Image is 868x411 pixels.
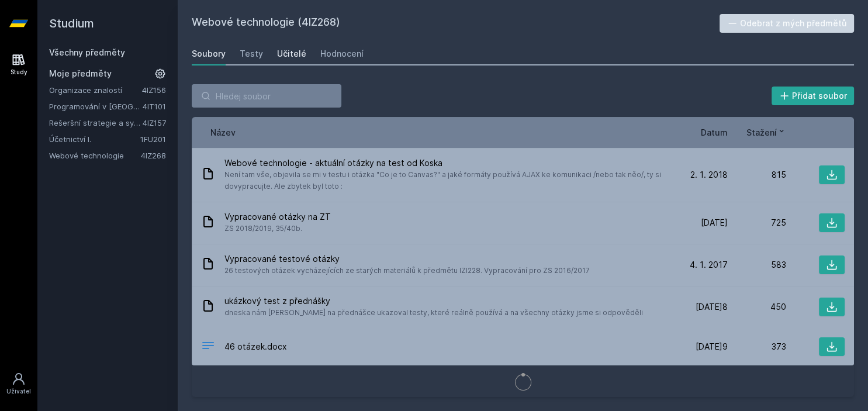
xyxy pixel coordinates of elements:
div: 725 [728,217,786,229]
button: Odebrat z mých předmětů [720,14,855,33]
span: 2. 1. 2018 [690,169,728,181]
a: Učitelé [277,42,306,65]
a: Hodnocení [320,42,364,65]
a: Soubory [192,42,226,65]
a: 4IZ157 [143,118,166,127]
a: Programování v [GEOGRAPHIC_DATA] [49,101,143,112]
a: Webové technologie [49,150,141,161]
h2: Webové technologie (4IZ268) [192,14,720,33]
div: 373 [728,341,786,353]
div: 815 [728,169,786,181]
div: 583 [728,259,786,271]
span: Není tam vše, objevila se mi v testu i otázka "Co je to Canvas?" a jaké formáty používá AJAX ke k... [224,169,665,192]
button: Datum [701,126,728,139]
span: [DATE] [701,217,728,229]
a: Účetnictví I. [49,133,140,145]
button: Přidat soubor [772,87,855,105]
input: Hledej soubor [192,84,341,108]
span: dneska nám [PERSON_NAME] na přednášce ukazoval testy, které reálně používá a na všechny otázky js... [224,307,643,319]
a: 4IT101 [143,102,166,111]
div: Soubory [192,48,226,60]
button: Stažení [746,126,786,139]
span: Vypracované otázky na ZT [224,211,331,223]
div: DOCX [201,339,215,355]
div: Study [11,68,27,77]
a: Uživatel [2,366,35,402]
a: 4IZ156 [142,85,166,95]
span: 26 testových otázek vycházejících ze starých materiálů k předmětu IZI228. Vypracování pro ZS 2016... [224,265,590,277]
span: ZS 2018/2019, 35/40b. [224,223,331,234]
a: Organizace znalostí [49,84,142,96]
div: Hodnocení [320,48,364,60]
div: 450 [728,301,786,313]
a: 1FU201 [140,134,166,144]
span: Vypracované testové otázky [224,253,590,265]
a: 4IZ268 [141,151,166,160]
div: Učitelé [277,48,306,60]
span: ukázkový test z přednášky [224,295,643,307]
div: Uživatel [6,387,31,396]
span: 4. 1. 2017 [690,259,728,271]
span: [DATE]8 [696,301,728,313]
span: Stažení [746,126,777,139]
a: Rešeršní strategie a systémy [49,117,143,129]
a: Všechny předměty [49,47,125,57]
div: Testy [240,48,263,60]
span: [DATE]9 [696,341,728,353]
span: Moje předměty [49,68,112,80]
a: Study [2,47,35,82]
button: Název [210,126,236,139]
a: Testy [240,42,263,65]
span: Webové technologie - aktuální otázky na test od Koska [224,157,665,169]
span: 46 otázek.docx [224,341,287,353]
